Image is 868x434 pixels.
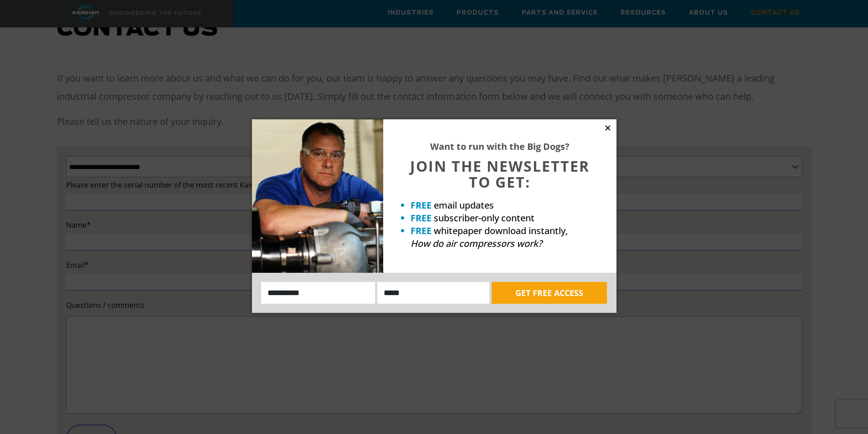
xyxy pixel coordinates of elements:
[434,225,568,237] span: whitepaper download instantly,
[377,282,489,304] input: Email
[411,237,542,250] em: How do air compressors work?
[434,212,534,224] span: subscriber-only content
[430,140,570,153] strong: Want to run with the Big Dogs?
[411,212,431,224] strong: FREE
[434,199,494,211] span: email updates
[261,282,375,304] input: Name:
[410,156,590,192] span: JOIN THE NEWSLETTER TO GET:
[411,225,431,237] strong: FREE
[604,124,612,132] button: Close
[411,199,431,211] strong: FREE
[492,282,607,304] button: GET FREE ACCESS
